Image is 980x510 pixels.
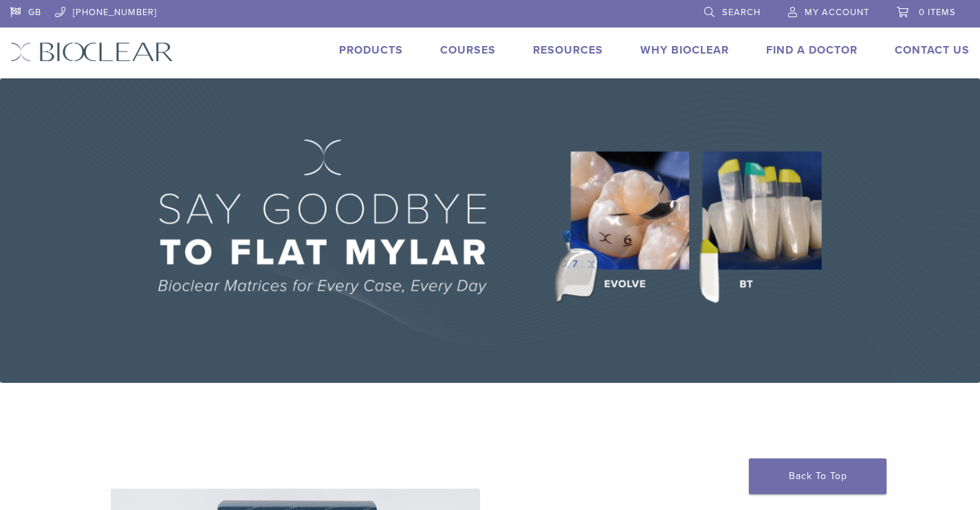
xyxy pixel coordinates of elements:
[919,7,956,18] span: 0 items
[805,7,869,18] span: My Account
[749,458,886,494] a: Back To Top
[895,43,970,57] a: Contact Us
[339,43,403,57] a: Products
[440,43,496,57] a: Courses
[533,43,603,57] a: Resources
[722,7,761,18] span: Search
[10,42,173,62] img: Bioclear
[640,43,729,57] a: Why Bioclear
[766,43,858,57] a: Find A Doctor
